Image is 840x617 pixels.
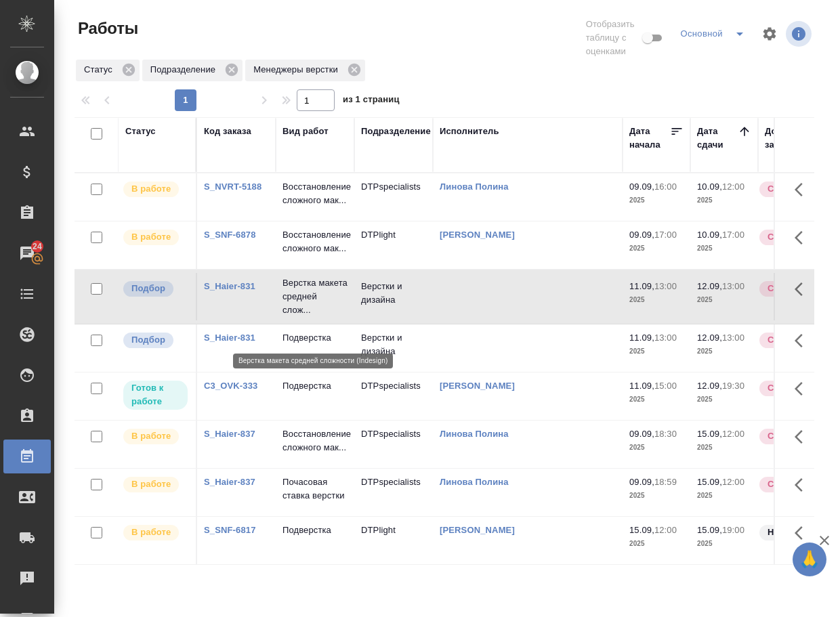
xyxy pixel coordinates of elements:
[131,526,171,539] p: В работе
[629,525,654,535] p: 15.09,
[722,230,744,240] p: 17:00
[765,125,836,152] div: Доп. статус заказа
[253,63,343,77] p: Менеджеры верстки
[629,393,684,406] p: 2025
[697,281,722,291] p: 12.09,
[131,477,171,491] p: В работе
[440,429,509,439] a: Линова Полина
[354,324,433,372] td: Верстки и дизайна
[786,273,819,305] button: Здесь прячутся важные кнопки
[629,333,654,343] p: 11.09,
[629,477,654,487] p: 09.09,
[697,381,722,391] p: 12.09,
[768,182,808,196] p: Срочный
[677,23,753,45] div: split button
[76,60,140,81] div: Статус
[786,373,819,405] button: Здесь прячутся важные кнопки
[697,333,722,343] p: 12.09,
[786,221,819,254] button: Здесь прячутся важные кнопки
[654,381,677,391] p: 15:00
[768,429,808,443] p: Срочный
[768,526,826,539] p: Нормальный
[361,125,431,138] div: Подразделение
[697,489,751,503] p: 2025
[122,475,189,494] div: Исполнитель выполняет работу
[629,345,684,358] p: 2025
[282,228,348,255] p: Восстановление сложного мак...
[786,517,819,549] button: Здесь прячутся важные кнопки
[204,525,256,535] a: S_SNF-6817
[786,469,819,501] button: Здесь прячутся важные кнопки
[629,537,684,551] p: 2025
[131,429,171,443] p: В работе
[629,293,684,307] p: 2025
[122,331,189,349] div: Можно подбирать исполнителей
[697,477,722,487] p: 15.09,
[697,345,751,358] p: 2025
[629,182,654,192] p: 09.09,
[629,429,654,439] p: 09.09,
[122,379,189,411] div: Исполнитель может приступить к работе
[75,18,138,39] span: Работы
[204,230,256,240] a: S_SNF-6878
[722,381,744,391] p: 19:30
[753,18,786,50] span: Настроить таблицу
[204,182,261,192] a: S_NVRT-5188
[629,381,654,391] p: 11.09,
[768,230,808,244] p: Срочный
[697,393,751,406] p: 2025
[131,230,171,244] p: В работе
[440,477,509,487] a: Линова Полина
[798,545,821,574] span: 🙏
[282,475,348,503] p: Почасовая ставка верстки
[24,240,50,253] span: 24
[654,182,677,192] p: 16:00
[768,333,808,347] p: Срочный
[722,525,744,535] p: 19:00
[768,477,808,491] p: Срочный
[440,230,515,240] a: [PERSON_NAME]
[786,173,819,206] button: Здесь прячутся важные кнопки
[440,525,515,535] a: [PERSON_NAME]
[131,282,165,295] p: Подбор
[697,242,751,255] p: 2025
[793,542,826,576] button: 🙏
[3,236,51,270] a: 24
[343,91,400,111] span: из 1 страниц
[722,281,744,291] p: 13:00
[654,525,677,535] p: 12:00
[125,125,156,138] div: Статус
[697,125,738,152] div: Дата сдачи
[122,427,189,446] div: Исполнитель выполняет работу
[131,182,171,196] p: В работе
[629,194,684,207] p: 2025
[697,293,751,307] p: 2025
[122,180,189,198] div: Исполнитель выполняет работу
[629,489,684,503] p: 2025
[629,441,684,454] p: 2025
[122,228,189,247] div: Исполнитель выполняет работу
[697,230,722,240] p: 10.09,
[629,281,654,291] p: 11.09,
[204,477,255,487] a: S_Haier-837
[122,280,189,298] div: Можно подбирать исполнителей
[654,477,677,487] p: 18:59
[654,281,677,291] p: 13:00
[204,333,255,343] a: S_Haier-831
[440,381,515,391] a: [PERSON_NAME]
[654,333,677,343] p: 13:00
[697,525,722,535] p: 15.09,
[354,421,433,468] td: DTPspecialists
[786,324,819,357] button: Здесь прячутся важные кнопки
[150,63,220,77] p: Подразделение
[204,381,257,391] a: C3_OVK-333
[142,60,243,81] div: Подразделение
[282,180,348,207] p: Восстановление сложного мак...
[697,194,751,207] p: 2025
[629,125,670,152] div: Дата начала
[440,125,499,138] div: Исполнитель
[354,469,433,516] td: DTPspecialists
[354,373,433,420] td: DTPspecialists
[131,381,180,408] p: Готов к работе
[282,331,348,345] p: Подверстка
